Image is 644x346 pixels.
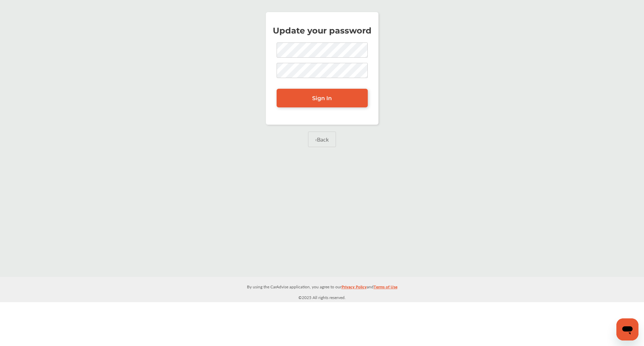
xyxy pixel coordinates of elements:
p: Update your password [273,27,372,34]
span: Sign In [312,95,332,102]
a: Terms of Use [374,283,397,294]
iframe: Button to launch messaging window [616,318,638,340]
a: Privacy Policy [342,283,367,294]
a: Sign In [277,89,368,107]
a: ‹Back [308,132,336,147]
